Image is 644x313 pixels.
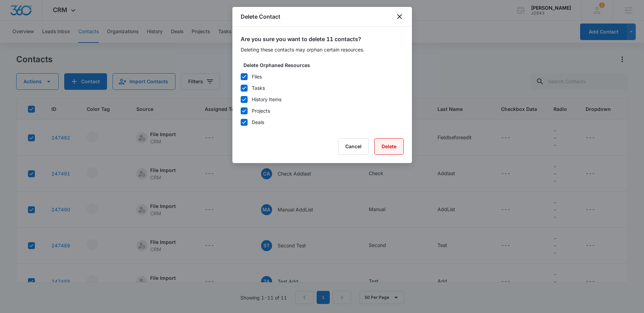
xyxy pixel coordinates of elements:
button: Cancel [338,138,369,155]
p: Deleting these contacts may orphan certain resources. [241,46,404,53]
div: History Items [252,96,281,103]
button: Delete [374,138,404,155]
div: Files [252,73,262,80]
label: Delete Orphaned Resources [243,61,406,69]
button: close [395,12,404,21]
div: Projects [252,107,270,114]
h2: Are you sure you want to delete 11 contacts? [241,35,404,43]
div: Tasks [252,84,265,92]
h1: Delete Contact [241,12,280,21]
div: Deals [252,118,264,126]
